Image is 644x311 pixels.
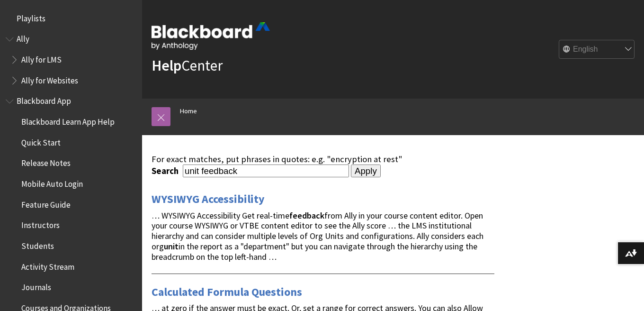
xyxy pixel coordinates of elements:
[152,210,483,262] span: … WYSIWYG Accessibility Get real-time from Ally in your course content editor. Open your course W...
[152,284,302,300] a: Calculated Formula Questions
[17,31,29,44] span: Ally
[21,238,54,251] span: Students
[17,93,71,106] span: Blackboard App
[289,210,324,221] strong: feedback
[21,73,78,85] span: Ally for Websites
[21,197,71,210] span: Feature Guide
[21,280,51,293] span: Journals
[21,135,61,147] span: Quick Start
[21,259,74,272] span: Activity Stream
[152,56,181,75] strong: Help
[351,165,381,178] input: Apply
[21,155,71,168] span: Release Notes
[164,241,179,252] strong: unit
[6,31,136,89] nav: Book outline for Anthology Ally Help
[21,114,115,127] span: Blackboard Learn App Help
[152,22,270,50] img: Blackboard by Anthology
[559,40,635,59] select: Site Language Selector
[152,154,494,165] div: For exact matches, put phrases in quotes: e.g. "encryption at rest"
[21,176,83,189] span: Mobile Auto Login
[152,165,181,176] label: Search
[152,56,223,75] a: HelpCenter
[17,10,45,23] span: Playlists
[21,218,60,230] span: Instructors
[180,105,197,117] a: Home
[6,10,136,27] nav: Book outline for Playlists
[21,52,62,64] span: Ally for LMS
[152,192,265,207] a: WYSIWYG Accessibility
